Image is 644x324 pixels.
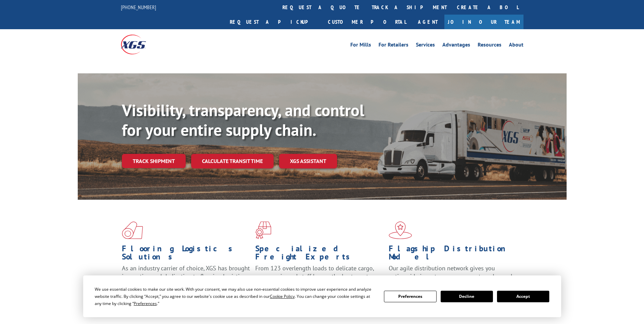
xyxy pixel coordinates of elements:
a: Advantages [442,42,470,50]
b: Visibility, transparency, and control for your entire supply chain. [122,100,364,140]
h1: Specialized Freight Experts [255,245,384,264]
img: xgs-icon-focused-on-flooring-red [255,221,271,239]
a: XGS ASSISTANT [279,154,337,168]
h1: Flooring Logistics Solutions [122,245,250,264]
h1: Flagship Distribution Model [389,245,517,264]
a: Join Our Team [444,15,523,29]
a: [PHONE_NUMBER] [121,4,156,11]
a: For Mills [350,42,371,50]
img: xgs-icon-total-supply-chain-intelligence-red [122,221,143,239]
a: For Retailers [379,42,408,50]
div: Cookie Consent Prompt [83,275,561,317]
a: Calculate transit time [191,154,274,168]
p: From 123 overlength loads to delicate cargo, our experienced staff knows the best way to move you... [255,264,384,294]
a: Resources [478,42,501,50]
div: We use essential cookies to make our site work. With your consent, we may also use non-essential ... [95,286,376,307]
span: Our agile distribution network gives you nationwide inventory management on demand. [389,264,514,280]
img: xgs-icon-flagship-distribution-model-red [389,221,412,239]
button: Accept [497,291,549,302]
a: Agent [411,15,444,29]
span: Preferences [134,301,157,306]
span: As an industry carrier of choice, XGS has brought innovation and dedication to flooring logistics... [122,264,250,288]
a: Customer Portal [323,15,411,29]
a: Services [416,42,435,50]
a: About [509,42,523,50]
span: Cookie Policy [270,293,295,299]
button: Preferences [384,291,436,302]
a: Track shipment [122,154,186,168]
a: Request a pickup [225,15,323,29]
button: Decline [441,291,493,302]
